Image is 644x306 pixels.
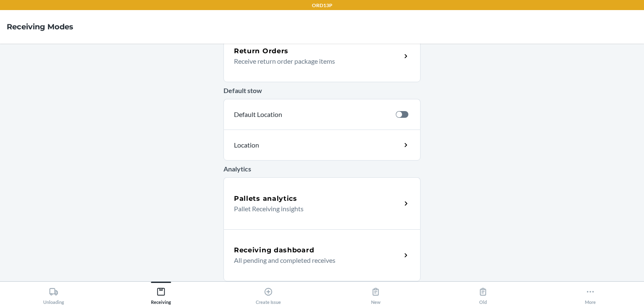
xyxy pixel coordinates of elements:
[215,282,322,305] button: Create Issue
[234,140,333,150] p: Location
[234,204,395,214] p: Pallet Receiving insights
[234,56,395,66] p: Receive return order package items
[234,109,389,119] p: Default Location
[234,46,288,56] h5: Return Orders
[371,284,381,305] div: New
[585,284,596,305] div: More
[223,130,421,161] a: Location
[223,164,421,174] p: Analytics
[223,30,421,82] a: Return OrdersReceive return order package items
[322,282,429,305] button: New
[429,282,537,305] button: Old
[234,245,314,255] h5: Receiving dashboard
[107,282,215,305] button: Receiving
[256,284,281,305] div: Create Issue
[223,86,421,96] p: Default stow
[312,2,332,9] p: ORD13P
[478,284,488,305] div: Old
[151,284,171,305] div: Receiving
[234,255,395,265] p: All pending and completed receives
[537,282,644,305] button: More
[43,284,64,305] div: Unloading
[234,194,297,204] h5: Pallets analytics
[223,177,421,229] a: Pallets analyticsPallet Receiving insights
[223,229,421,281] a: Receiving dashboardAll pending and completed receives
[7,21,73,32] h4: Receiving Modes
